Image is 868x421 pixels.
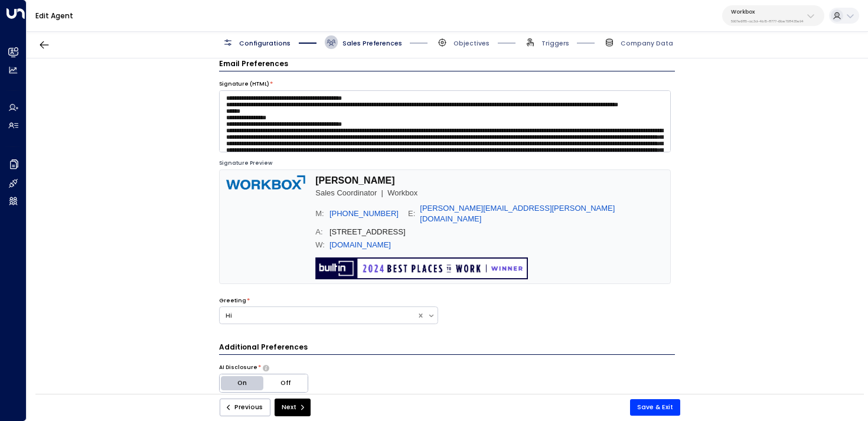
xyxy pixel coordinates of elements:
[263,365,269,371] button: Choose whether the agent should proactively disclose its AI nature in communications or only reve...
[275,399,311,416] button: Next
[35,11,73,21] a: Edit Agent
[219,80,269,89] label: Signature (HTML)
[239,39,291,48] span: Configurations
[329,240,391,249] a: [DOMAIN_NAME]
[220,374,264,392] button: On
[226,175,309,190] img: Workbox
[621,39,673,48] span: Company Data
[219,342,676,355] h3: Additional Preferences
[315,237,329,250] td: W:
[420,204,615,223] a: [PERSON_NAME][EMAIL_ADDRESS][PERSON_NAME][DOMAIN_NAME]
[722,5,824,26] button: Workbox5907e685-ac3d-4b15-8777-6be708435e94
[731,19,804,24] p: 5907e685-ac3d-4b15-8777-6be708435e94
[329,224,663,237] td: [STREET_ADDRESS]
[342,39,402,48] span: Sales Preferences
[541,39,569,48] span: Triggers
[220,399,270,416] button: Previous
[315,187,663,203] td: Sales Coordinator | Workbox
[219,297,246,305] label: Greeting
[453,39,490,48] span: Objectives
[315,175,663,187] td: [PERSON_NAME]
[630,399,680,416] button: Save & Exit
[219,58,676,71] h3: Email Preferences
[219,364,257,372] label: AI Disclosure
[329,209,399,218] a: [PHONE_NUMBER]
[219,159,671,168] div: Signature Preview
[408,203,420,224] td: E:
[315,224,329,237] td: A:
[263,374,308,392] button: Off
[315,203,329,224] td: M:
[315,257,528,279] img: Built In — 2024 Best Places to Work — Winner
[731,8,804,15] p: Workbox
[226,311,412,321] div: Hi
[219,374,308,393] div: Platform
